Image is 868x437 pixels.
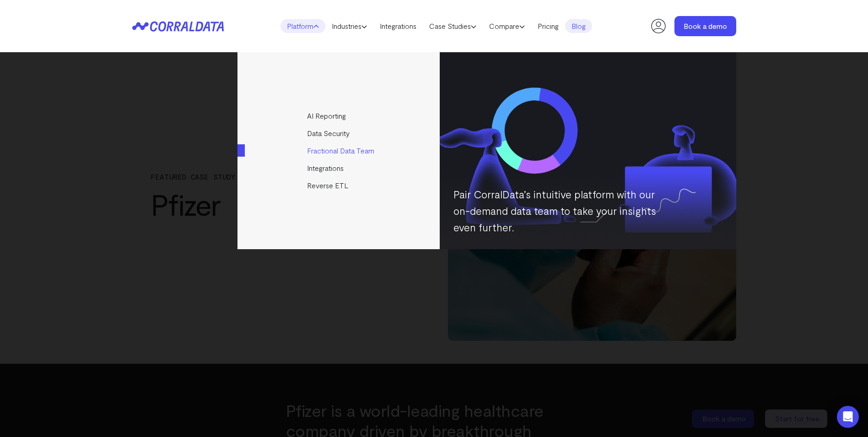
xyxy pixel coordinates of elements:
a: Fractional Data Team [237,142,441,159]
a: Book a demo [674,16,736,36]
a: Case Studies [423,19,483,33]
a: Reverse ETL [237,177,441,194]
a: Pricing [531,19,565,33]
a: Integrations [237,159,441,177]
div: Open Intercom Messenger [837,406,859,428]
a: Compare [483,19,531,33]
a: Blog [565,19,592,33]
a: Platform [280,19,325,33]
p: Pair CorralData’s intuitive platform with our on-demand data team to take your insights even furt... [453,186,659,235]
a: Data Security [237,125,441,142]
a: AI Reporting [237,107,441,125]
a: Industries [325,19,373,33]
a: Integrations [373,19,423,33]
